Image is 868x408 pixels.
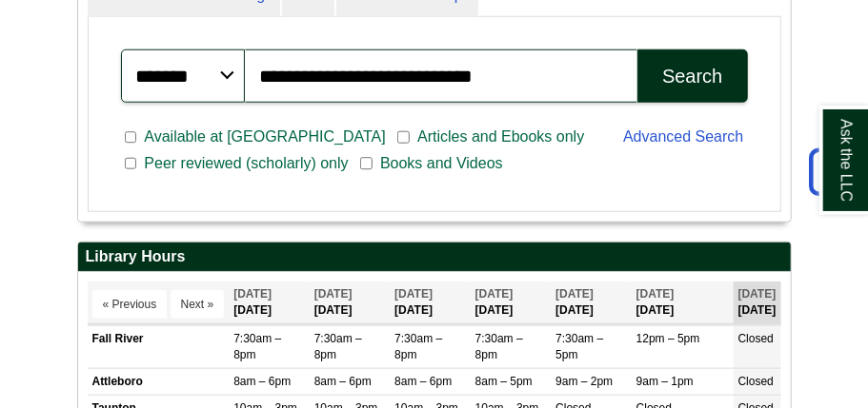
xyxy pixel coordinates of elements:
[636,332,700,345] span: 12pm – 5pm
[475,375,533,388] span: 8am – 5pm
[233,287,272,301] span: [DATE]
[555,375,613,388] span: 9am – 2pm
[394,332,442,361] span: 7:30am – 8pm
[314,375,372,388] span: 8am – 6pm
[78,243,791,272] h2: Library Hours
[171,290,225,319] button: Next »
[310,282,391,324] th: [DATE]
[738,287,777,301] span: [DATE]
[475,287,514,301] span: [DATE]
[394,375,452,388] span: 8am – 6pm
[233,375,291,388] span: 8am – 6pm
[475,332,523,361] span: 7:30am – 8pm
[373,152,511,175] span: Books and Videos
[636,287,675,301] span: [DATE]
[471,282,552,324] th: [DATE]
[125,129,137,146] input: Available at [GEOGRAPHIC_DATA]
[551,282,632,324] th: [DATE]
[88,369,230,396] td: Attleboro
[632,282,734,324] th: [DATE]
[397,129,410,146] input: Articles and Ebooks only
[555,287,594,301] span: [DATE]
[555,332,603,361] span: 7:30am – 5pm
[662,66,722,87] div: Search
[390,282,471,324] th: [DATE]
[360,155,373,172] input: Books and Videos
[88,326,230,369] td: Fall River
[623,128,743,145] a: Advanced Search
[314,287,353,301] span: [DATE]
[229,282,310,324] th: [DATE]
[125,155,137,172] input: Peer reviewed (scholarly) only
[636,375,694,388] span: 9am – 1pm
[734,282,781,324] th: [DATE]
[410,126,592,148] span: Articles and Ebooks only
[394,287,433,301] span: [DATE]
[314,332,362,361] span: 7:30am – 8pm
[637,49,747,103] button: Search
[233,332,281,361] span: 7:30am – 8pm
[136,152,355,175] span: Peer reviewed (scholarly) only
[738,332,774,345] span: Closed
[802,159,863,185] a: Back to Top
[136,126,393,148] span: Available at [GEOGRAPHIC_DATA]
[92,290,168,319] button: « Previous
[738,375,774,388] span: Closed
